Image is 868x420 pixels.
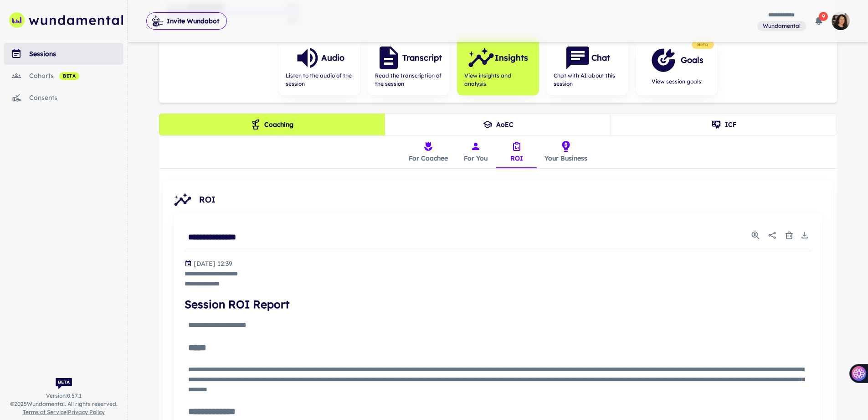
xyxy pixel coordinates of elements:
[29,71,123,81] div: cohorts
[46,392,82,400] span: Version: 0.57.1
[650,78,704,86] span: View session goals
[368,37,450,95] button: TranscriptRead the transcription of the session
[402,52,442,64] h6: Transcript
[636,37,718,95] button: GoalsView session goals
[819,12,828,21] span: 9
[554,72,621,88] span: Chat with AI about this session
[681,54,704,67] h6: Goals
[810,12,828,30] button: 9
[4,87,123,109] a: consents
[764,227,781,244] button: Share report
[457,37,539,95] button: InsightsView insights and analysis
[159,114,837,135] div: theme selection
[59,73,79,80] span: beta
[591,52,610,64] h6: Chat
[693,41,712,48] span: Beta
[199,193,826,206] span: ROI
[185,296,812,312] h4: Session ROI Report
[146,12,227,30] button: Invite Wundabot
[10,400,118,408] span: © 2025 Wundamental. All rights reserved.
[29,49,123,59] div: sessions
[4,65,123,87] a: cohorts beta
[23,409,67,415] a: Terms of Service
[757,20,806,31] span: You are a member of this workspace. Contact your workspace owner for assistance.
[321,52,344,64] h6: Audio
[759,22,804,30] span: Wundamental
[455,135,496,168] button: For You
[286,72,353,88] span: Listen to the audio of the session
[146,12,227,30] span: Invite Wundabot to record a meeting
[782,228,796,242] button: Delete
[159,114,385,135] button: Coaching
[401,135,595,168] div: insights tabs
[29,93,123,103] div: consents
[385,114,611,135] button: AoEC
[495,52,528,64] h6: Insights
[68,409,105,415] a: Privacy Policy
[496,135,537,168] button: ROI
[4,43,123,65] a: sessions
[537,135,595,168] button: Your Business
[23,408,105,416] span: |
[832,12,850,30] img: photoURL
[401,135,455,168] button: For Coachee
[546,37,628,95] button: ChatChat with AI about this session
[194,259,232,269] p: Generated at
[464,72,532,88] span: View insights and analysis
[749,228,762,242] button: Usage Statistics
[611,114,837,135] button: ICF
[375,72,442,88] span: Read the transcription of the session
[278,37,360,95] button: AudioListen to the audio of the session
[798,228,812,242] button: Download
